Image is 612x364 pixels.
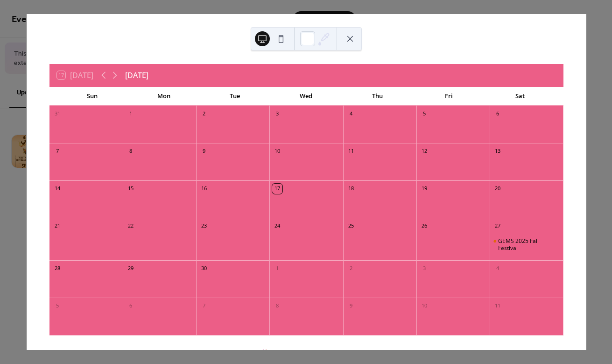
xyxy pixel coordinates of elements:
div: 8 [126,146,136,157]
div: Wed [271,87,342,106]
div: 19 [419,184,429,194]
div: 3 [272,109,282,119]
div: 15 [126,184,136,194]
div: GEMS 2025 Fall Festival [498,237,559,252]
div: 26 [419,221,429,231]
div: 4 [492,264,503,274]
div: 4 [346,109,356,119]
div: 11 [492,301,503,311]
div: GEMS 2025 Fall Festival [490,237,563,252]
div: 10 [419,301,429,311]
div: 27 [492,221,503,231]
div: 7 [199,301,209,311]
div: 5 [52,301,63,311]
div: 25 [346,221,356,231]
div: Tue [199,87,271,106]
div: [DATE] [125,70,148,81]
div: 8 [272,301,282,311]
div: 10 [272,146,282,157]
div: 21 [52,221,63,231]
div: 16 [199,184,209,194]
div: 31 [52,109,63,119]
div: Mon [128,87,199,106]
div: 29 [126,264,136,274]
div: 9 [199,146,209,157]
div: 9 [346,301,356,311]
div: 6 [492,109,503,119]
div: 18 [346,184,356,194]
div: 3 [419,264,429,274]
div: 23 [199,221,209,231]
div: 7 [52,146,63,157]
div: 1 [126,109,136,119]
div: Thu [342,87,413,106]
div: 1 [272,264,282,274]
div: 22 [126,221,136,231]
div: Sun [57,87,128,106]
div: 12 [419,146,429,157]
div: 14 [52,184,63,194]
div: 24 [272,221,282,231]
div: Fri [413,87,485,106]
div: Sat [485,87,556,106]
a: [DOMAIN_NAME] [307,350,353,358]
div: 11 [346,146,356,157]
div: 5 [419,109,429,119]
div: 28 [52,264,63,274]
div: 2 [346,264,356,274]
div: Powered by [273,350,353,358]
div: 6 [126,301,136,311]
div: 2 [199,109,209,119]
div: 30 [199,264,209,274]
div: 20 [492,184,503,194]
div: 17 [272,184,282,194]
div: 13 [492,146,503,157]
